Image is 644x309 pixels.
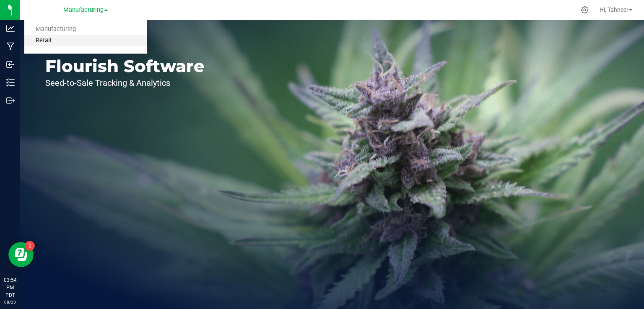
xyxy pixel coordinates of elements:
[25,241,35,251] iframe: Resource center unread badge
[579,6,590,14] div: Manage settings
[6,42,15,51] inline-svg: Manufacturing
[24,24,147,35] a: Manufacturing
[24,35,147,46] a: Retail
[6,60,15,69] inline-svg: Inbound
[8,242,34,267] iframe: Resource center
[45,79,205,87] p: Seed-to-Sale Tracking & Analytics
[6,78,15,87] inline-svg: Inventory
[63,6,104,13] span: Manufacturing
[4,276,16,299] p: 03:54 PM PDT
[4,299,16,305] p: 08/23
[600,6,628,13] span: Hi, Tahnee!
[6,24,15,33] inline-svg: Analytics
[6,96,15,105] inline-svg: Outbound
[45,58,205,75] p: Flourish Software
